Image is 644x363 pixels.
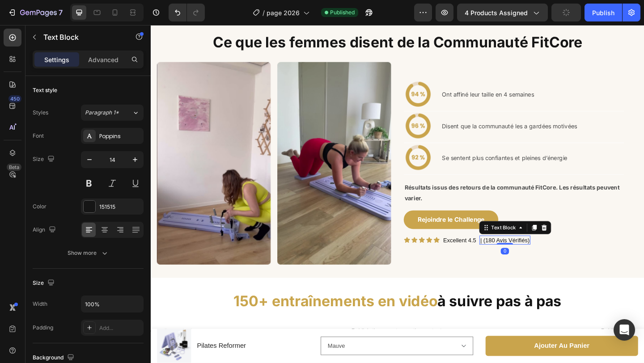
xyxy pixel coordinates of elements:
h1: Pilates Reformer [49,343,104,355]
p: | (180 Avis Vérifiés) [358,230,412,238]
span: Paragraph 1* [85,109,119,117]
span: / [263,8,265,17]
p: Publish the page to see the content. [136,328,401,337]
button: Show more [33,245,144,261]
strong: Résultats issus des retours de la communauté FitCore. Les résultats peuvent varier. [276,173,510,191]
p: Text Block [43,32,119,42]
div: Size [33,153,56,165]
div: 0 [381,242,390,249]
div: Color [33,203,47,211]
a: Rejoindre le Challenge [275,202,378,222]
p: Excellent 4.5 [318,230,354,238]
strong: Rejoindre le Challenge [290,207,363,215]
div: Add... [99,324,141,332]
span: Published [330,8,355,17]
div: Beta [7,164,21,171]
div: Padding [33,324,53,332]
span: page 2026 [267,8,300,17]
p: Se sentent plus confiantes et pleines d’énergie [317,139,514,150]
p: Disent que la communauté les a gardées motivées [317,104,514,115]
div: Width [33,300,47,308]
p: Advanced [88,55,119,64]
div: Ajouter au panier [417,344,477,354]
p: Ont affiné leur taille en 4 semaines [317,70,514,81]
div: Styles [33,109,48,117]
div: Open Intercom Messenger [614,319,635,341]
button: Ajouter au panier [364,338,530,360]
div: Show more [68,249,109,257]
button: Carousel Next Arrow [504,320,530,345]
button: Carousel Back Arrow [7,320,32,345]
div: Undo/Redo [169,4,205,21]
div: Text Block [369,216,399,224]
span: 4 products assigned [465,8,528,17]
div: Font [33,132,44,140]
div: Text style [33,86,57,94]
img: gempages_546252643626910542-57ac7952-9c5c-4244-951e-f284998ee452.png [138,40,262,260]
div: 151515 [99,203,141,211]
img: gempages_527756950092383125-0ea4abc1-39ca-46b8-af92-b6ae7c25eb9f.png [275,94,306,125]
img: gempages_546252643626910542-cb26eccf-9940-4829-bd24-0e3254010a04.png [7,40,131,260]
img: gempages_527756950092383125-9c50ecd1-c8a2-4051-aa4b-ecf1d2bd07d4.png [275,59,306,91]
p: 7 [59,7,63,18]
p: Settings [44,55,69,64]
span: 150+ entraînements en vidéo [90,291,312,309]
button: Publish [585,4,622,21]
button: Paragraph 1* [81,105,144,121]
iframe: Design area [151,25,644,363]
div: 450 [8,95,21,102]
img: gempages_527756950092383125-242e264a-d2d0-49ba-97e9-d8f26a787c8b.png [275,128,306,160]
button: 4 products assigned [457,4,548,21]
div: Align [33,224,58,236]
div: Size [33,277,56,289]
input: Auto [81,296,143,312]
div: Publish [592,8,614,17]
button: 7 [4,4,67,21]
div: Poppins [99,132,141,140]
